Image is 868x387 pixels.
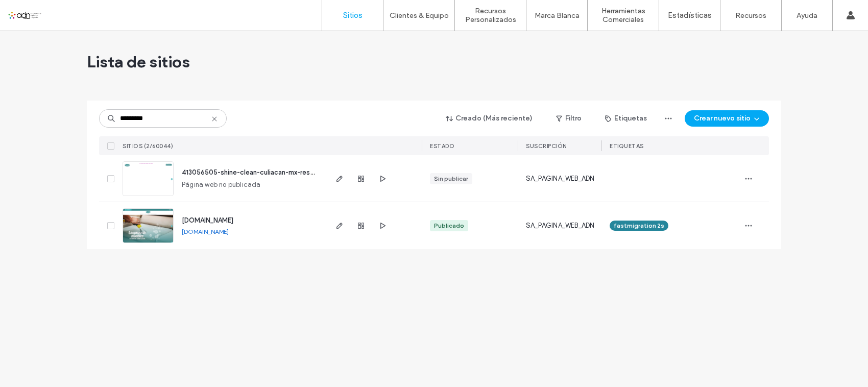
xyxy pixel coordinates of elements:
span: Suscripción [526,142,567,150]
label: Ayuda [797,11,817,20]
span: Lista de sitios [87,52,190,72]
a: [DOMAIN_NAME] [182,228,229,235]
label: Sitios [343,11,363,20]
button: Etiquetas [596,110,656,127]
span: SA_PAGINA_WEB_ADN [526,174,594,184]
span: ETIQUETAS [610,142,644,150]
label: Clientes & Equipo [390,11,449,20]
span: Página web no publicada [182,180,261,190]
label: Recursos Personalizados [455,7,526,24]
label: Recursos [735,11,766,20]
a: 413056505-shine-clean-culiacan-mx-respaldo [182,168,327,176]
span: ESTADO [430,142,454,150]
span: SA_PAGINA_WEB_ADN [526,221,594,231]
span: fastmigration 2s [614,221,664,230]
a: [DOMAIN_NAME] [182,216,233,224]
button: Filtro [546,110,592,127]
label: Estadísticas [668,11,712,20]
div: Publicado [434,221,464,230]
button: Crear nuevo sitio [685,110,769,127]
span: SITIOS (2/60044) [123,142,173,150]
label: Marca Blanca [535,11,580,20]
div: Sin publicar [434,174,468,183]
label: Herramientas Comerciales [588,7,659,24]
button: Creado (Más reciente) [437,110,542,127]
